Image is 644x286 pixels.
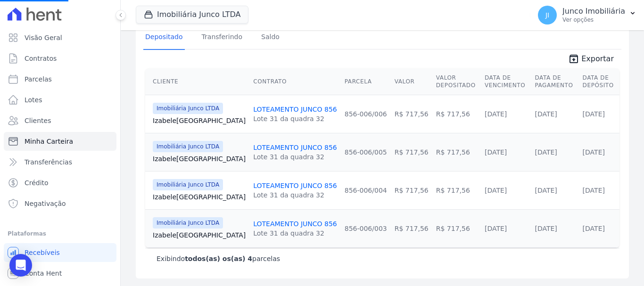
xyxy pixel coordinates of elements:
td: R$ 717,56 [432,95,481,133]
th: Data de Depósito [579,68,619,95]
a: [DATE] [583,110,605,118]
a: [DATE] [583,225,605,232]
a: LOTEAMENTO JUNCO 856 [253,182,337,189]
span: Lotes [25,95,42,105]
a: LOTEAMENTO JUNCO 856 [253,144,337,151]
a: Contratos [4,49,116,68]
span: Conta Hent [25,269,62,278]
div: Lote 31 da quadra 32 [253,190,337,200]
th: Valor Depositado [432,68,481,95]
span: Imobiliária Junco LTDA [153,103,223,114]
a: Minha Carteira [4,132,116,151]
span: Recebíveis [25,248,60,257]
span: Imobiliária Junco LTDA [153,179,223,190]
th: Data de Vencimento [481,68,531,95]
a: Conta Hent [4,264,116,283]
div: Lote 31 da quadra 32 [253,152,337,162]
a: 856-006/003 [345,225,387,232]
a: [DATE] [485,148,507,156]
div: Lote 31 da quadra 32 [253,114,337,123]
a: [DATE] [535,110,557,118]
th: Data de Pagamento [531,68,578,95]
a: [DATE] [535,225,557,232]
p: Exibindo parcelas [157,254,280,263]
i: unarchive [568,53,579,65]
span: Visão Geral [25,33,62,42]
button: Imobiliária Junco LTDA [136,6,248,24]
a: Izabele[GEOGRAPHIC_DATA] [153,230,246,240]
a: Izabele[GEOGRAPHIC_DATA] [153,154,246,163]
span: Imobiliária Junco LTDA [153,141,223,152]
p: Ver opções [562,16,625,24]
span: Contratos [25,54,57,63]
a: LOTEAMENTO JUNCO 856 [253,220,337,228]
a: unarchive Exportar [561,53,621,66]
a: Lotes [4,90,116,109]
a: [DATE] [485,187,507,194]
span: Parcelas [25,74,52,84]
a: Clientes [4,111,116,130]
b: todos(as) os(as) 4 [185,255,252,262]
th: Parcela [341,68,391,95]
a: Recebíveis [4,243,116,262]
td: R$ 717,56 [391,209,432,247]
a: Negativação [4,194,116,213]
a: [DATE] [485,110,507,118]
td: R$ 717,56 [391,133,432,171]
a: Transferências [4,153,116,172]
th: Valor [391,68,432,95]
span: Imobiliária Junco LTDA [153,217,223,229]
span: Clientes [25,116,51,125]
span: Exportar [581,53,614,65]
a: Depositado [143,25,185,50]
a: 856-006/005 [345,148,387,156]
a: Saldo [259,25,281,50]
a: Izabele[GEOGRAPHIC_DATA] [153,192,246,202]
td: R$ 717,56 [432,171,481,209]
span: Minha Carteira [25,137,73,146]
div: Plataformas [8,228,113,239]
a: [DATE] [583,148,605,156]
td: R$ 717,56 [391,171,432,209]
a: Transferindo [200,25,245,50]
a: 856-006/004 [345,187,387,194]
th: Contrato [249,68,341,95]
span: JI [545,12,549,18]
a: 856-006/006 [345,110,387,118]
div: Lote 31 da quadra 32 [253,229,337,238]
a: LOTEAMENTO JUNCO 856 [253,106,337,113]
p: Junco Imobiliária [562,7,625,16]
a: [DATE] [485,225,507,232]
a: [DATE] [583,187,605,194]
td: R$ 717,56 [432,133,481,171]
a: Visão Geral [4,28,116,47]
td: R$ 717,56 [432,209,481,247]
span: Transferências [25,157,72,167]
a: Parcelas [4,70,116,89]
a: [DATE] [535,187,557,194]
div: Open Intercom Messenger [9,254,32,277]
button: JI Junco Imobiliária Ver opções [530,2,644,28]
span: Negativação [25,199,66,208]
td: R$ 717,56 [391,95,432,133]
a: Izabele[GEOGRAPHIC_DATA] [153,116,246,125]
th: Cliente [145,68,249,95]
span: Crédito [25,178,49,188]
a: Crédito [4,173,116,192]
a: [DATE] [535,148,557,156]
